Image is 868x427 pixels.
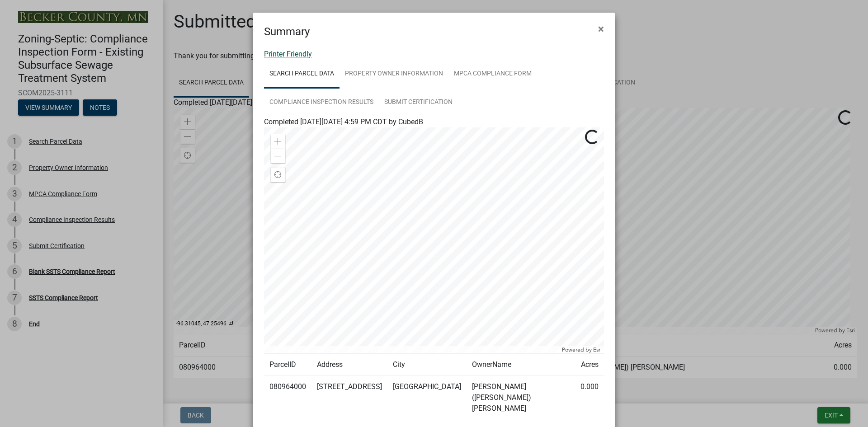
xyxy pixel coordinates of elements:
span: × [598,23,604,35]
td: Address [311,354,387,376]
div: Find my location [271,168,285,182]
div: Zoom out [271,149,285,163]
div: Powered by [560,346,604,353]
span: Completed [DATE][DATE] 4:59 PM CDT by CubedB [264,117,423,126]
td: 0.000 [575,376,604,420]
td: OwnerName [467,354,575,376]
h4: Summary [264,23,310,40]
a: Printer Friendly [264,50,312,58]
td: 080964000 [264,376,311,420]
td: [PERSON_NAME] ([PERSON_NAME]) [PERSON_NAME] [467,376,575,420]
button: Close [591,16,611,42]
td: [STREET_ADDRESS] [311,376,387,420]
a: Esri [593,347,602,353]
a: Compliance Inspection Results [264,88,379,117]
a: Submit Certification [379,88,458,117]
td: [GEOGRAPHIC_DATA] [387,376,467,420]
a: Search Parcel Data [264,60,340,89]
a: MPCA Compliance Form [448,60,537,89]
a: Property Owner Information [340,60,448,89]
div: Zoom in [271,134,285,149]
td: ParcelID [264,354,311,376]
td: Acres [575,354,604,376]
td: City [387,354,467,376]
